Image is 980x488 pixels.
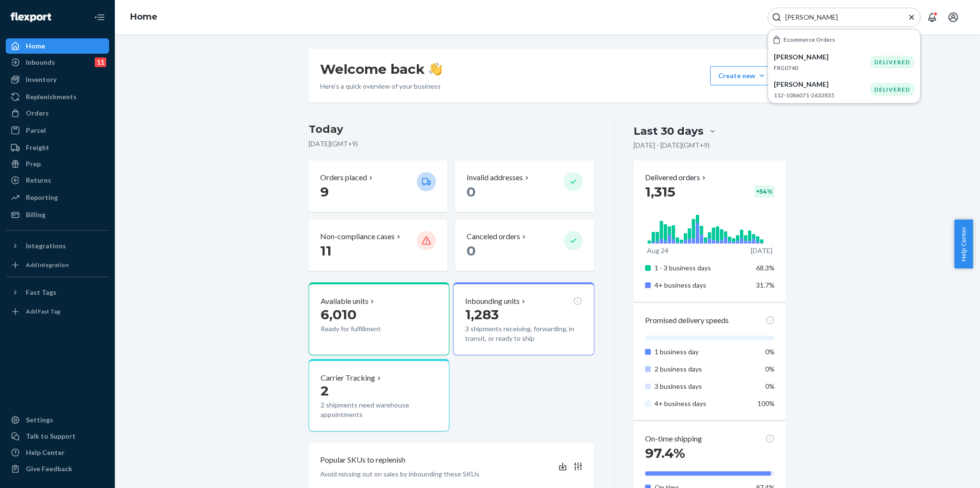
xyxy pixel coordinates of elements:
h1: Welcome back [320,60,442,78]
div: Inbounds [26,58,55,67]
div: DELIVERED [870,56,914,69]
a: Prep [6,156,109,172]
p: FRG0740 [774,64,870,72]
button: Invalid addresses 0 [455,161,594,212]
p: Non-compliance cases [320,231,395,242]
div: 11 [95,58,106,67]
button: Non-compliance cases 11 [309,220,447,271]
span: 100% [757,399,775,407]
a: Settings [6,412,109,428]
p: 1 - 3 business days [655,263,749,273]
p: [PERSON_NAME] [774,52,870,62]
p: Here’s a quick overview of your business [320,81,442,91]
p: [PERSON_NAME] [774,80,870,89]
a: Help Center [6,445,109,460]
div: Freight [26,143,49,152]
a: Inventory [6,72,109,87]
div: Reporting [26,193,58,202]
a: Replenishments [6,89,109,105]
ol: breadcrumbs [122,3,165,31]
span: 6,010 [321,306,356,323]
a: Add Fast Tag [6,304,109,319]
button: Open account menu [944,8,963,27]
p: [DATE] [751,246,772,256]
p: 1 business day [655,347,749,357]
img: hand-wave emoji [429,62,442,76]
span: 11 [320,243,332,259]
a: Home [6,38,109,54]
span: 0% [765,382,775,390]
a: Freight [6,140,109,155]
p: Inbounding units [465,296,520,307]
span: 0% [765,365,775,373]
div: Home [26,41,45,51]
div: Settings [26,415,53,425]
div: Add Fast Tag [26,307,60,315]
button: Open notifications [923,8,942,27]
div: Fast Tags [26,288,56,297]
span: 2 [321,383,329,399]
div: Last 30 days [634,124,703,139]
div: DELIVERED [870,83,914,96]
p: 3 shipments receiving, forwarding, in transit, or ready to ship [465,324,582,343]
div: Replenishments [26,92,77,102]
span: 97.4% [645,445,685,461]
span: 0 [467,184,476,200]
div: Integrations [26,241,66,251]
p: Invalid addresses [467,172,523,183]
button: Close Navigation [90,8,109,27]
button: Inbounding units1,2833 shipments receiving, forwarding, in transit, or ready to ship [453,282,594,355]
div: Prep [26,159,41,169]
div: Add Integration [26,261,68,269]
a: Talk to Support [6,429,109,444]
p: [DATE] - [DATE] ( GMT+9 ) [634,140,710,150]
span: 1,315 [645,184,675,200]
button: Carrier Tracking22 shipments need warehouse appointments [309,359,449,432]
button: Help Center [954,220,973,268]
span: 1,283 [465,306,499,323]
svg: Search Icon [772,12,781,22]
button: Available units6,010Ready for fulfillment [309,282,449,355]
p: 112-1086071-2633855 [774,91,870,99]
a: Inbounds11 [6,55,109,70]
p: 4+ business days [655,280,749,290]
a: Returns [6,173,109,188]
a: Orders [6,105,109,121]
p: [DATE] ( GMT+9 ) [309,139,594,149]
img: Flexport logo [11,12,51,22]
p: Avoid missing out on sales by inbounding these SKUs [320,469,479,479]
p: Carrier Tracking [321,372,375,383]
button: Canceled orders 0 [455,220,594,271]
span: 0% [765,348,775,356]
button: Fast Tags [6,285,109,300]
a: Parcel [6,123,109,138]
span: 68.3% [756,264,775,272]
span: 0 [467,243,476,259]
div: Help Center [26,448,65,457]
button: Create new [710,66,775,85]
div: Billing [26,210,45,220]
a: Reporting [6,190,109,205]
input: Search Input [781,12,899,22]
div: Orders [26,108,49,118]
p: Available units [321,296,368,307]
p: Promised delivery speeds [645,315,729,326]
div: Returns [26,175,51,185]
p: 3 business days [655,382,749,391]
button: Integrations [6,238,109,254]
button: Close Search [907,12,916,23]
h6: Ecommerce Orders [783,36,835,43]
button: Orders placed 9 [309,161,447,212]
p: 2 business days [655,364,749,374]
span: 9 [320,184,329,200]
p: Ready for fulfillment [321,324,409,334]
p: 2 shipments need warehouse appointments [321,400,437,419]
div: Parcel [26,126,46,135]
h3: Today [309,122,594,137]
a: Billing [6,207,109,222]
div: + 54 % [754,186,775,198]
span: 31.7% [756,281,775,289]
p: Delivered orders [645,172,708,183]
a: Home [130,12,157,22]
